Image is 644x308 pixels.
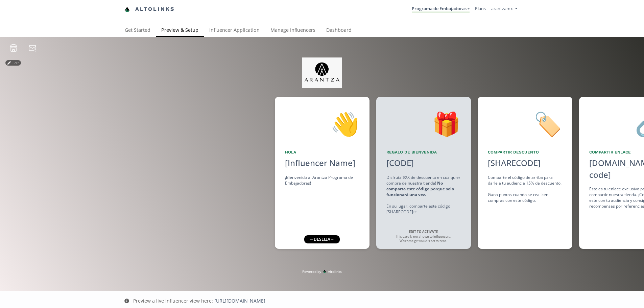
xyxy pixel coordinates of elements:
div: 🎁 [386,107,461,141]
strong: EDIT TO ACTIVATE [409,230,438,234]
a: Plans [475,5,486,11]
a: Programa de Embajadoras [412,5,470,13]
div: [Influencer Name] [285,157,359,169]
div: Comparte el código de arriba para darle a tu audiencia 15% de descuento. Gana puntos cuando se re... [488,174,562,204]
div: Disfruta $XX de descuento en cualquier compra de nuestra tienda! En su lugar, comparte este códig... [386,174,461,215]
a: Influencer Application [204,24,265,38]
div: 👋 [285,107,359,141]
img: favicon-32x32.png [124,7,130,12]
span: arantzamx [491,5,513,11]
img: favicon-32x32.png [323,270,326,273]
strong: No comparta este código porque solo funcionará una vez. [386,180,454,197]
div: 🏷️ [488,107,562,141]
img: jpq5Bx5xx2a5 [302,57,342,88]
div: [CODE] [382,157,418,169]
a: Preview & Setup [156,24,204,38]
div: This card is not shown to influencers. Welcome gift value is set to zero. [390,230,457,243]
div: ← desliza → [304,235,340,243]
button: Edit [5,60,21,66]
div: Hola [285,149,359,155]
div: Preview a live influencer view here: [133,298,265,304]
div: ¡Bienvenido al Arantza Programa de Embajadoras! [285,174,359,186]
a: Manage Influencers [265,24,321,38]
a: Dashboard [321,24,357,38]
div: Compartir Descuento [488,149,562,155]
a: [URL][DOMAIN_NAME] [214,298,265,304]
a: Get Started [119,24,156,38]
a: Altolinks [124,4,175,15]
span: Powered by [302,269,321,274]
a: arantzamx [491,5,517,13]
div: [SHARECODE] [488,157,541,169]
span: Altolinks [328,269,342,274]
div: Regalo de bienvenida [386,149,461,155]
